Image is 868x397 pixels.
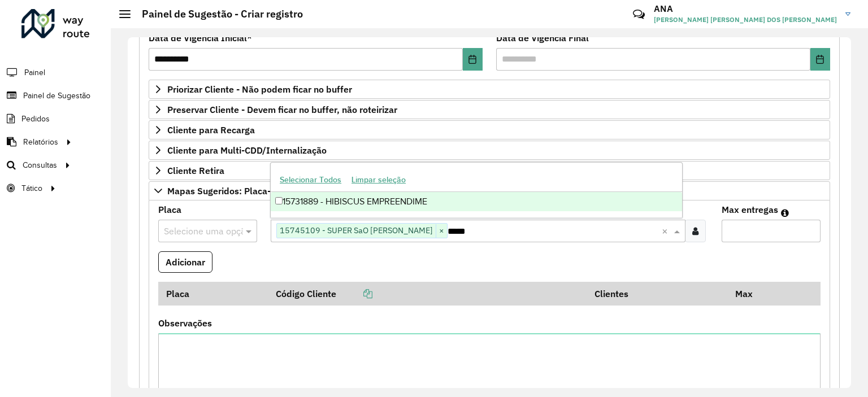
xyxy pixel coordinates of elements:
[654,15,837,25] span: [PERSON_NAME] [PERSON_NAME] DOS [PERSON_NAME]
[149,181,830,200] a: Mapas Sugeridos: Placa-Cliente
[271,192,682,211] div: 15731889 - HIBISCUS EMPREENDIME
[24,67,45,78] span: Painel
[149,120,830,139] a: Cliente para Recarga
[149,31,252,45] label: Data de Vigência Inicial
[727,282,772,306] th: Max
[662,224,671,238] span: Clear all
[23,90,90,102] span: Painel de Sugestão
[158,251,212,273] button: Adicionar
[167,146,327,155] span: Cliente para Multi-CDD/Internalização
[21,182,42,194] span: Tático
[149,161,830,180] a: Cliente Retira
[336,288,372,299] a: Copiar
[270,162,683,218] ng-dropdown-panel: Options list
[131,8,303,20] h2: Painel de Sugestão - Criar registro
[275,171,346,189] button: Selecionar Todos
[23,159,57,171] span: Consultas
[496,31,589,45] label: Data de Vigência Final
[167,85,352,94] span: Priorizar Cliente - Não podem ficar no buffer
[167,166,224,175] span: Cliente Retira
[810,48,830,71] button: Choose Date
[268,282,587,306] th: Código Cliente
[149,100,830,119] a: Preservar Cliente - Devem ficar no buffer, não roteirizar
[436,224,447,238] span: ×
[167,105,397,114] span: Preservar Cliente - Devem ficar no buffer, não roteirizar
[158,203,181,216] label: Placa
[781,208,789,217] em: Máximo de clientes que serão colocados na mesma rota com os clientes informados
[158,282,268,306] th: Placa
[463,48,483,71] button: Choose Date
[277,224,436,237] span: 15745109 - SUPER SaO [PERSON_NAME]
[149,80,830,99] a: Priorizar Cliente - Não podem ficar no buffer
[149,141,830,160] a: Cliente para Multi-CDD/Internalização
[346,171,411,189] button: Limpar seleção
[167,125,255,134] span: Cliente para Recarga
[587,282,728,306] th: Clientes
[23,136,58,148] span: Relatórios
[722,203,778,216] label: Max entregas
[167,186,300,195] span: Mapas Sugeridos: Placa-Cliente
[654,3,837,14] h3: ANA
[158,316,212,330] label: Observações
[627,2,651,27] a: Contato Rápido
[21,113,50,125] span: Pedidos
